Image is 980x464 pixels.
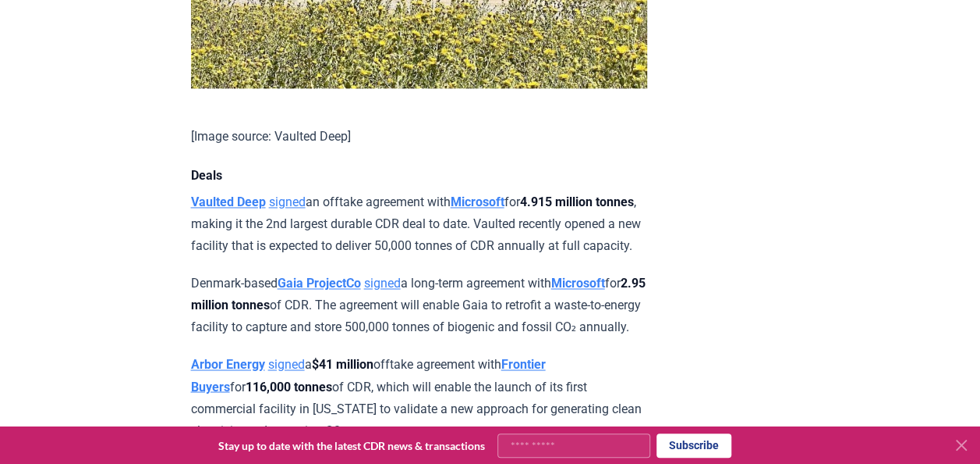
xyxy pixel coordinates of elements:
[268,357,305,372] a: signed
[269,195,306,209] a: signed
[191,273,647,338] p: Denmark-based a long-term agreement with for of CDR. The agreement will enable Gaia to retrofit a...
[191,126,647,148] p: [Image source: Vaulted Deep]
[191,354,647,441] p: a offtake agreement with for of CDR, which will enable the launch of its first commercial facilit...
[191,168,222,183] strong: Deals
[191,195,266,209] a: Vaulted Deep
[246,379,332,394] strong: 116,000 tonnes
[520,195,634,209] strong: 4.915 million tonnes
[191,357,265,372] a: Arbor Energy
[312,357,373,372] strong: $41 million
[364,276,401,291] a: signed
[191,276,646,312] strong: 2.95 million tonnes
[551,276,605,291] a: Microsoft
[451,195,504,209] a: Microsoft
[191,357,546,394] a: Frontier Buyers
[278,276,361,291] a: Gaia ProjectCo
[191,191,647,257] p: an offtake agreement with for , making it the 2nd largest durable CDR deal to date. Vaulted recen...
